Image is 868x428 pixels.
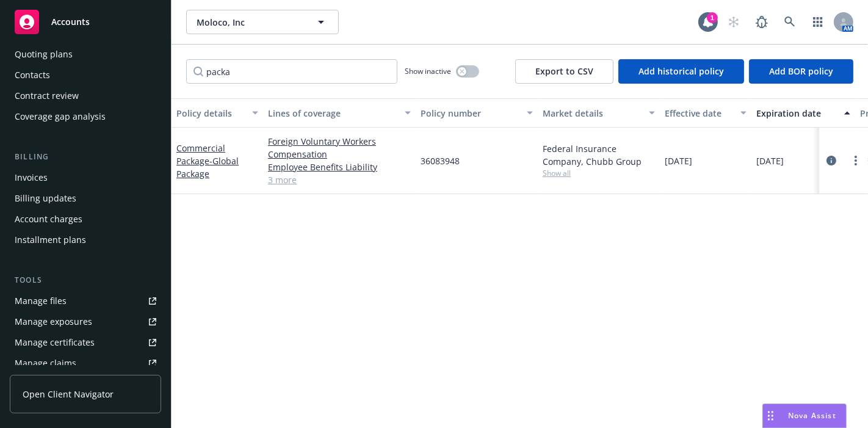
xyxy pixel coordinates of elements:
[15,230,86,250] div: Installment plans
[824,153,839,168] a: circleInformation
[15,312,92,332] div: Manage exposures
[268,135,411,161] a: Foreign Voluntary Workers Compensation
[15,291,67,311] div: Manage files
[268,107,397,120] div: Lines of coverage
[543,142,655,168] div: Federal Insurance Company, Chubb Group
[535,65,593,77] span: Export to CSV
[15,354,76,373] div: Manage claims
[10,107,161,126] a: Coverage gap analysis
[756,154,784,167] span: [DATE]
[15,168,48,187] div: Invoices
[660,98,751,128] button: Effective date
[10,354,161,373] a: Manage claims
[15,45,73,64] div: Quoting plans
[515,59,613,84] button: Export to CSV
[618,59,744,84] button: Add historical policy
[778,10,802,34] a: Search
[15,209,82,229] div: Account charges
[707,12,718,23] div: 1
[15,333,95,352] div: Manage certificates
[665,107,733,120] div: Effective date
[788,410,836,421] span: Nova Assist
[176,107,245,120] div: Policy details
[10,209,161,229] a: Account charges
[769,65,833,77] span: Add BOR policy
[10,151,161,163] div: Billing
[15,107,106,126] div: Coverage gap analysis
[10,274,161,286] div: Tools
[15,189,76,208] div: Billing updates
[756,107,837,120] div: Expiration date
[762,404,847,428] button: Nova Assist
[197,16,302,29] span: Moloco, Inc
[763,404,778,427] div: Drag to move
[722,10,746,34] a: Start snowing
[10,65,161,85] a: Contacts
[848,153,863,168] a: more
[750,10,774,34] a: Report a Bug
[186,59,397,84] input: Filter by keyword...
[23,388,114,401] span: Open Client Navigator
[10,45,161,64] a: Quoting plans
[543,168,655,178] span: Show all
[665,154,692,167] span: [DATE]
[268,173,411,186] a: 3 more
[421,107,519,120] div: Policy number
[638,65,724,77] span: Add historical policy
[10,189,161,208] a: Billing updates
[10,5,161,39] a: Accounts
[10,291,161,311] a: Manage files
[751,98,855,128] button: Expiration date
[186,10,339,34] button: Moloco, Inc
[543,107,642,120] div: Market details
[172,98,263,128] button: Policy details
[15,65,50,85] div: Contacts
[176,142,239,180] a: Commercial Package
[806,10,830,34] a: Switch app
[268,161,411,173] a: Employee Benefits Liability
[416,98,538,128] button: Policy number
[10,230,161,250] a: Installment plans
[10,333,161,352] a: Manage certificates
[176,155,239,180] span: - Global Package
[15,86,79,106] div: Contract review
[749,59,853,84] button: Add BOR policy
[405,66,451,76] span: Show inactive
[10,86,161,106] a: Contract review
[10,168,161,187] a: Invoices
[263,98,416,128] button: Lines of coverage
[421,154,460,167] span: 36083948
[51,17,90,27] span: Accounts
[538,98,660,128] button: Market details
[10,312,161,332] a: Manage exposures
